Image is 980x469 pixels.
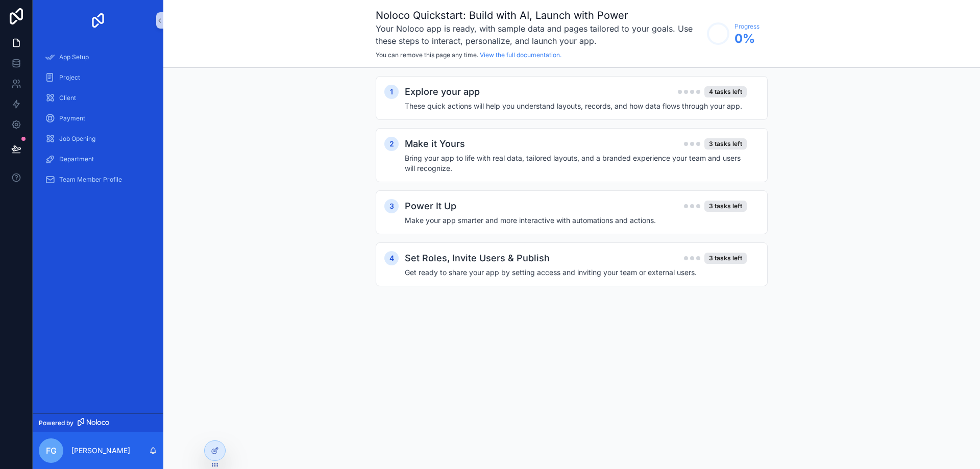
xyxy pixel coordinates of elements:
[71,446,130,456] p: [PERSON_NAME]
[33,413,163,432] a: Powered by
[39,130,157,148] a: Job Opening
[39,89,157,107] a: Client
[39,109,157,128] a: Payment
[376,51,478,59] span: You can remove this page any time.
[59,135,95,143] span: Job Opening
[39,150,157,168] a: Department
[39,48,157,66] a: App Setup
[734,22,759,31] span: Progress
[59,73,80,82] span: Project
[59,114,85,122] span: Payment
[734,31,759,47] span: 0 %
[33,41,163,202] div: scrollable content
[39,419,73,427] span: Powered by
[59,94,76,102] span: Client
[39,68,157,87] a: Project
[376,8,702,22] h1: Noloco Quickstart: Build with AI, Launch with Power
[59,176,122,184] span: Team Member Profile
[90,12,106,29] img: App logo
[59,53,89,61] span: App Setup
[39,170,157,189] a: Team Member Profile
[46,445,57,457] span: FG
[376,22,702,47] h3: Your Noloco app is ready, with sample data and pages tailored to your goals. Use these steps to i...
[59,155,94,163] span: Department
[480,51,561,59] a: View the full documentation.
